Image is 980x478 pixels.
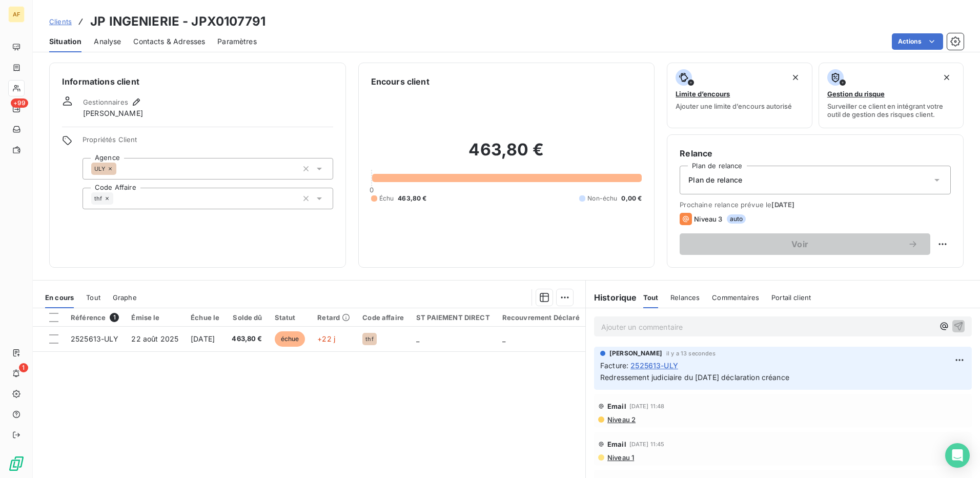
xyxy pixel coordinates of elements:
[110,313,119,322] span: 1
[379,194,394,203] span: Échu
[94,166,105,172] span: ULY
[232,334,262,344] span: 463,80 €
[600,360,628,371] span: Facture :
[676,90,730,98] span: Limite d’encours
[62,75,333,88] h6: Informations client
[676,102,792,110] span: Ajouter une limite d’encours autorisé
[694,215,722,223] span: Niveau 3
[712,293,759,302] span: Commentaires
[71,334,119,343] span: 2525613-ULY
[502,313,580,322] div: Recouvrement Déclaré
[670,293,700,302] span: Relances
[643,293,659,302] span: Tout
[666,350,716,356] span: il y a 13 secondes
[362,313,404,322] div: Code affaire
[629,403,665,409] span: [DATE] 11:48
[606,415,636,424] span: Niveau 2
[609,349,662,358] span: [PERSON_NAME]
[113,194,121,203] input: Ajouter une valeur
[688,175,742,185] span: Plan de relance
[827,90,885,98] span: Gestion du risque
[371,75,430,88] h6: Encours client
[892,33,943,50] button: Actions
[49,16,72,27] a: Clients
[680,147,951,160] h6: Relance
[771,201,794,209] span: [DATE]
[621,194,642,203] span: 0,00 €
[727,214,746,224] span: auto
[587,194,617,203] span: Non-échu
[416,313,490,322] div: ST PAIEMENT DIRECT
[600,373,789,382] span: Redressement judiciaire du [DATE] déclaration créance
[83,135,333,150] span: Propriétés Client
[94,195,102,202] span: thf
[607,440,626,448] span: Email
[71,313,119,322] div: Référence
[191,313,219,322] div: Échue le
[8,455,25,472] img: Logo LeanPay
[113,293,137,302] span: Graphe
[45,293,74,302] span: En cours
[629,441,665,447] span: [DATE] 11:45
[83,98,128,106] span: Gestionnaires
[371,140,642,170] h2: 463,80 €
[819,63,964,128] button: Gestion du risqueSurveiller ce client en intégrant votre outil de gestion des risques client.
[398,194,426,203] span: 463,80 €
[49,17,72,26] span: Clients
[94,36,121,47] span: Analyse
[692,240,908,248] span: Voir
[370,186,374,194] span: 0
[131,334,178,343] span: 22 août 2025
[191,334,215,343] span: [DATE]
[8,6,25,23] div: AF
[49,36,81,47] span: Situation
[607,402,626,410] span: Email
[232,313,262,322] div: Solde dû
[11,98,28,108] span: +99
[827,102,955,118] span: Surveiller ce client en intégrant votre outil de gestion des risques client.
[131,313,178,322] div: Émise le
[19,363,28,372] span: 1
[630,360,678,371] span: 2525613-ULY
[83,108,143,118] span: [PERSON_NAME]
[502,334,505,343] span: _
[116,164,125,173] input: Ajouter une valeur
[317,334,335,343] span: +22 j
[365,336,373,342] span: thf
[680,201,951,209] span: Prochaine relance prévue le
[667,63,812,128] button: Limite d’encoursAjouter une limite d’encours autorisé
[945,443,970,468] div: Open Intercom Messenger
[606,453,634,462] span: Niveau 1
[275,331,305,347] span: échue
[217,36,257,47] span: Paramètres
[416,334,419,343] span: _
[771,293,811,302] span: Portail client
[680,233,930,255] button: Voir
[275,313,305,322] div: Statut
[86,293,100,302] span: Tout
[90,12,266,31] h3: JP INGENIERIE - JPX0107791
[317,313,350,322] div: Retard
[586,291,637,304] h6: Historique
[133,36,205,47] span: Contacts & Adresses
